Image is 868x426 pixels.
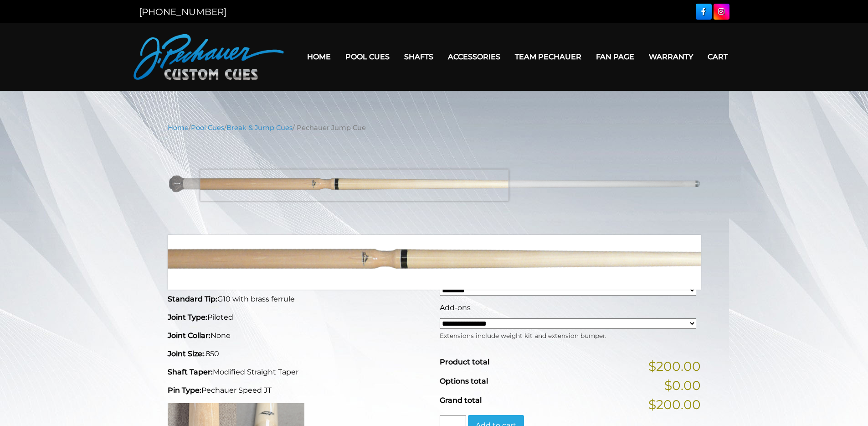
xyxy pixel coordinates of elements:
a: Fan Page [589,45,642,68]
span: Product total [440,358,489,366]
div: Extensions include weight kit and extension bumper. [440,329,696,340]
strong: Pin Type: [168,386,201,395]
a: [PHONE_NUMBER] [139,6,226,17]
p: G10 with brass ferrule [168,294,429,305]
strong: Standard Tip: [168,295,217,303]
img: Pechauer Custom Cues [134,34,284,80]
a: Home [168,124,189,132]
span: Add-ons [440,303,471,312]
a: Accessories [441,45,508,68]
p: Modified Straight Taper [168,367,429,378]
abbr: required [492,270,494,279]
a: Shafts [397,45,441,68]
strong: Joint Type: [168,313,207,322]
span: Grand total [440,396,482,405]
p: None [168,330,429,341]
nav: Breadcrumb [168,123,701,133]
a: Cart [700,45,735,68]
a: Pool Cues [338,45,397,68]
strong: Joint Size: [168,349,204,358]
a: Pool Cues [191,124,224,132]
p: Piloted [168,312,429,323]
span: Shaft Options [440,270,490,279]
span: $ [440,244,447,260]
a: Home [300,45,338,68]
strong: Shaft Taper: [168,368,213,376]
span: $0.00 [664,376,701,395]
p: .850 [168,348,429,359]
span: Options total [440,377,488,385]
a: Break & Jump Cues [226,124,293,132]
span: $200.00 [648,395,701,414]
span: $200.00 [648,357,701,376]
a: Team Pechauer [508,45,589,68]
bdi: 200.00 [440,244,492,260]
strong: Joint Collar: [168,331,211,340]
a: Warranty [642,45,700,68]
p: Pechauer Speed JT [168,385,429,396]
img: new-jump-photo.png [168,140,701,229]
p: The Pechauer jump cue now comes with the G10 tip, brass ferrule, and piloted joint for a greater ... [168,243,429,286]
